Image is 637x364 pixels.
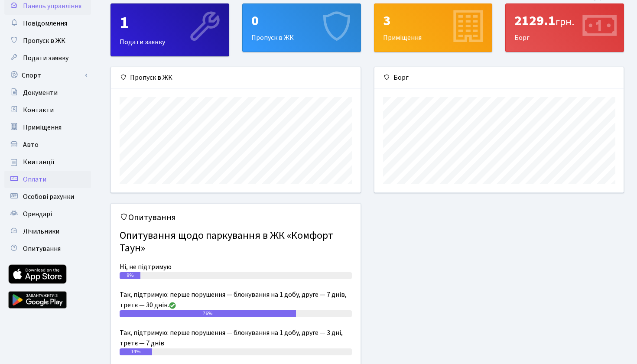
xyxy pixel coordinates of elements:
[23,227,59,236] span: Лічильники
[4,32,91,49] a: Пропуск в ЖК
[374,4,492,52] div: Приміщення
[110,3,229,56] a: 1Подати заявку
[556,14,574,29] span: грн.
[120,13,220,33] div: 1
[4,67,91,84] a: Спорт
[23,140,39,149] span: Авто
[23,36,65,45] span: Пропуск в ЖК
[23,88,58,97] span: Документи
[4,101,91,119] a: Контакти
[23,53,68,63] span: Подати заявку
[120,348,152,355] div: 14%
[23,19,67,28] span: Повідомлення
[4,188,91,205] a: Особові рахунки
[374,3,493,52] a: 3Приміщення
[242,3,361,52] a: 0Пропуск в ЖК
[514,13,615,29] div: 2129.1
[243,4,361,52] div: Пропуск в ЖК
[23,1,81,11] span: Панель управління
[251,13,352,29] div: 0
[23,175,46,184] span: Оплати
[23,123,62,132] span: Приміщення
[111,4,229,56] div: Подати заявку
[120,289,352,310] div: Так, підтримую: перше порушення — блокування на 1 добу, друге — 7 днів, третє — 30 днів.
[383,13,484,29] div: 3
[120,226,352,258] h4: Опитування щодо паркування в ЖК «Комфорт Таун»
[120,272,140,279] div: 9%
[120,328,352,348] div: Так, підтримую: перше порушення — блокування на 1 добу, друге — 3 дні, третє — 7 днів
[374,67,624,88] div: Борг
[120,262,352,272] div: Ні, не підтримую
[4,49,91,67] a: Подати заявку
[120,310,296,317] div: 76%
[4,15,91,32] a: Повідомлення
[23,209,52,219] span: Орендарі
[4,84,91,101] a: Документи
[23,157,55,167] span: Квитанції
[23,105,54,115] span: Контакти
[506,4,624,52] div: Борг
[4,136,91,153] a: Авто
[4,171,91,188] a: Оплати
[4,119,91,136] a: Приміщення
[4,223,91,240] a: Лічильники
[111,67,361,88] div: Пропуск в ЖК
[4,240,91,257] a: Опитування
[23,192,74,201] span: Особові рахунки
[120,212,352,223] h5: Опитування
[4,205,91,223] a: Орендарі
[4,153,91,171] a: Квитанції
[23,244,61,253] span: Опитування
